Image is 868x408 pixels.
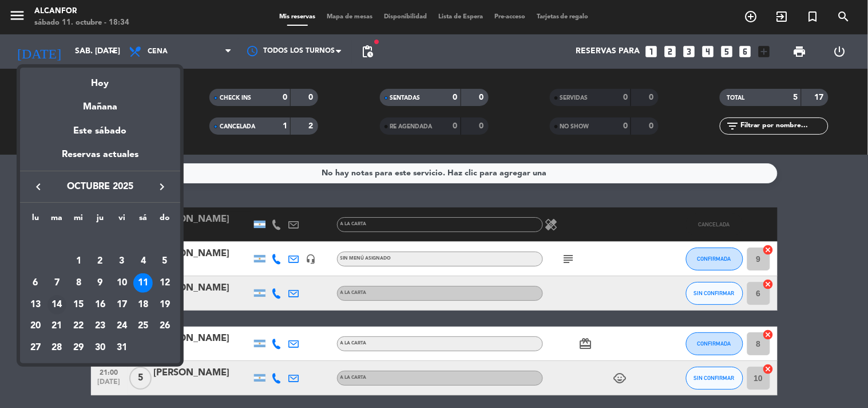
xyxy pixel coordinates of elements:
[111,211,133,229] th: viernes
[69,273,88,293] div: 8
[154,211,176,229] th: domingo
[25,272,46,294] td: 6 de octubre de 2025
[68,250,89,272] td: 1 de octubre de 2025
[155,295,175,315] div: 19
[89,211,111,229] th: jueves
[90,316,110,336] div: 23
[46,294,68,316] td: 14 de octubre de 2025
[89,337,111,359] td: 30 de octubre de 2025
[155,252,175,271] div: 5
[47,316,67,336] div: 21
[155,316,175,336] div: 26
[69,295,88,315] div: 15
[68,211,89,229] th: miércoles
[25,294,46,316] td: 13 de octubre de 2025
[133,294,154,316] td: 18 de octubre de 2025
[47,273,67,293] div: 7
[25,211,46,229] th: lunes
[133,252,153,271] div: 4
[112,273,132,293] div: 10
[111,272,133,294] td: 10 de octubre de 2025
[31,180,45,194] i: keyboard_arrow_left
[26,273,45,293] div: 6
[26,295,45,315] div: 13
[112,252,132,271] div: 3
[46,315,68,337] td: 21 de octubre de 2025
[47,295,67,315] div: 14
[90,295,110,315] div: 16
[111,250,133,272] td: 3 de octubre de 2025
[133,273,153,293] div: 11
[90,338,110,358] div: 30
[69,338,88,358] div: 29
[112,316,132,336] div: 24
[68,315,89,337] td: 22 de octubre de 2025
[154,250,176,272] td: 5 de octubre de 2025
[47,338,67,358] div: 28
[20,68,180,91] div: Hoy
[46,337,68,359] td: 28 de octubre de 2025
[20,147,180,171] div: Reservas actuales
[89,250,111,272] td: 2 de octubre de 2025
[89,315,111,337] td: 23 de octubre de 2025
[90,273,110,293] div: 9
[133,272,154,294] td: 11 de octubre de 2025
[133,250,154,272] td: 4 de octubre de 2025
[20,115,180,147] div: Este sábado
[90,252,110,271] div: 2
[133,316,153,336] div: 25
[133,315,154,337] td: 25 de octubre de 2025
[69,252,88,271] div: 1
[89,272,111,294] td: 9 de octubre de 2025
[68,294,89,316] td: 15 de octubre de 2025
[49,179,152,194] span: octubre 2025
[20,91,180,115] div: Mañana
[133,211,154,229] th: sábado
[152,179,172,194] button: keyboard_arrow_right
[26,316,45,336] div: 20
[69,316,88,336] div: 22
[112,295,132,315] div: 17
[46,211,68,229] th: martes
[155,180,169,194] i: keyboard_arrow_right
[111,294,133,316] td: 17 de octubre de 2025
[68,337,89,359] td: 29 de octubre de 2025
[46,272,68,294] td: 7 de octubre de 2025
[68,272,89,294] td: 8 de octubre de 2025
[155,273,175,293] div: 12
[154,272,176,294] td: 12 de octubre de 2025
[133,295,153,315] div: 18
[154,294,176,316] td: 19 de octubre de 2025
[25,337,46,359] td: 27 de octubre de 2025
[28,179,49,194] button: keyboard_arrow_left
[26,338,45,358] div: 27
[25,315,46,337] td: 20 de octubre de 2025
[111,315,133,337] td: 24 de octubre de 2025
[154,315,176,337] td: 26 de octubre de 2025
[111,337,133,359] td: 31 de octubre de 2025
[89,294,111,316] td: 16 de octubre de 2025
[25,229,176,251] td: OCT.
[112,338,132,358] div: 31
